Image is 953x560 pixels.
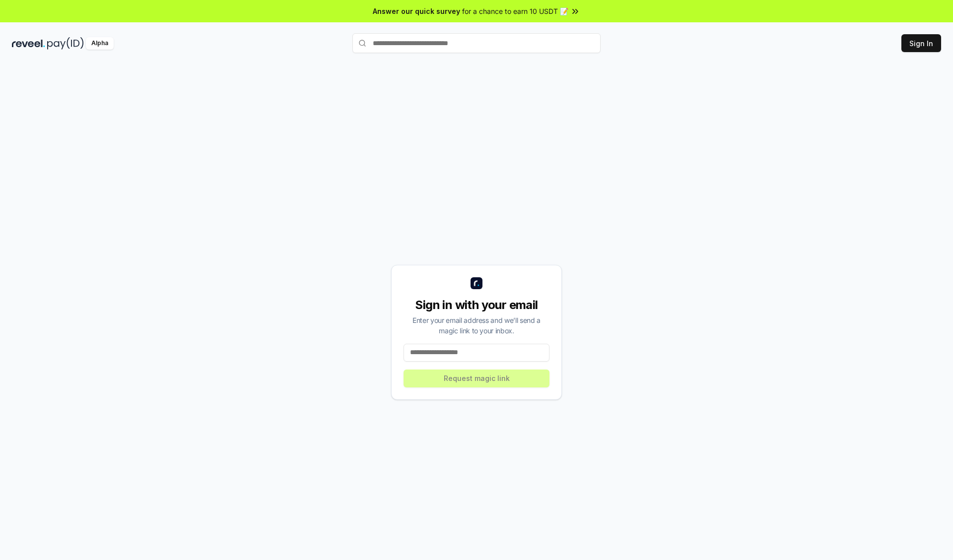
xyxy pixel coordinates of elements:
img: reveel_dark [12,37,45,50]
span: Answer our quick survey [373,6,460,16]
div: Alpha [86,37,114,50]
div: Enter your email address and we’ll send a magic link to your inbox. [404,315,549,336]
div: Sign in with your email [404,297,549,313]
span: for a chance to earn 10 USDT 📝 [462,6,568,16]
img: logo_small [471,277,482,289]
img: pay_id [47,37,84,50]
button: Sign In [901,34,941,52]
